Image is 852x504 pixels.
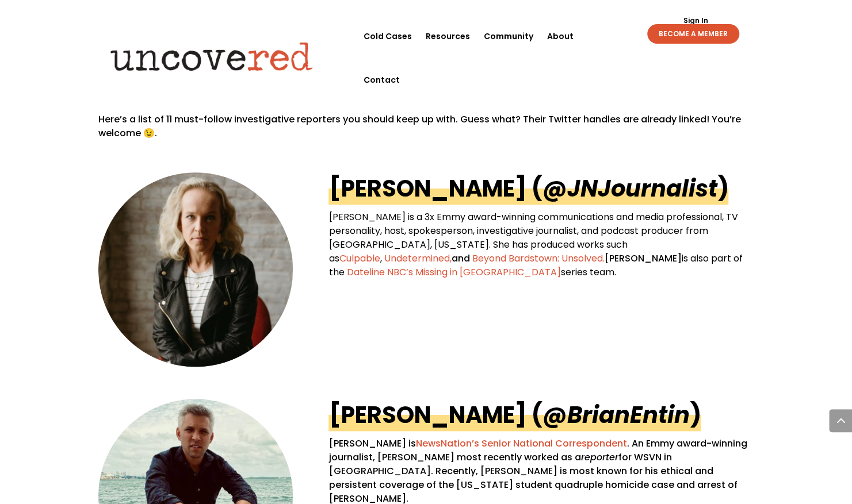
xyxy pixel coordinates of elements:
[98,172,293,367] img: JN Journalist
[344,266,560,279] a: Dateline NBC’s Missing in [GEOGRAPHIC_DATA]
[328,252,742,279] span: is also part of the
[542,172,717,205] em: @JNJournalist
[415,437,626,450] a: NewsNation’s Senior National Correspondent
[580,451,618,464] em: reporter
[98,113,754,140] p: Here’s a list of 11 must-follow investigative reporters you should keep up with. Guess what? Thei...
[381,252,451,265] a: Undetermined,
[469,252,604,265] a: Beyond Bardstown: Unsolved.
[364,14,412,58] a: Cold Cases
[384,252,451,265] span: Undetermined,
[677,17,714,24] a: Sign In
[346,266,560,279] span: Dateline NBC’s Missing in [GEOGRAPHIC_DATA]
[484,14,533,58] a: Community
[472,252,604,265] span: Beyond Bardstown: Unsolved.
[101,34,322,79] img: Uncovered logo
[547,14,574,58] a: About
[426,14,470,58] a: Resources
[339,252,380,265] a: Culpable
[364,58,400,102] a: Contact
[542,399,689,431] em: @BrianEntin
[328,210,754,279] p: and [PERSON_NAME]
[647,24,739,44] a: BECOME A MEMBER
[328,210,738,265] span: [PERSON_NAME] is a 3x Emmy award-winning communications and media professional, TV personality, h...
[560,266,616,279] span: series team.
[328,172,728,205] a: [PERSON_NAME] (@JNJournalist)
[328,399,701,431] a: [PERSON_NAME] (@BrianEntin)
